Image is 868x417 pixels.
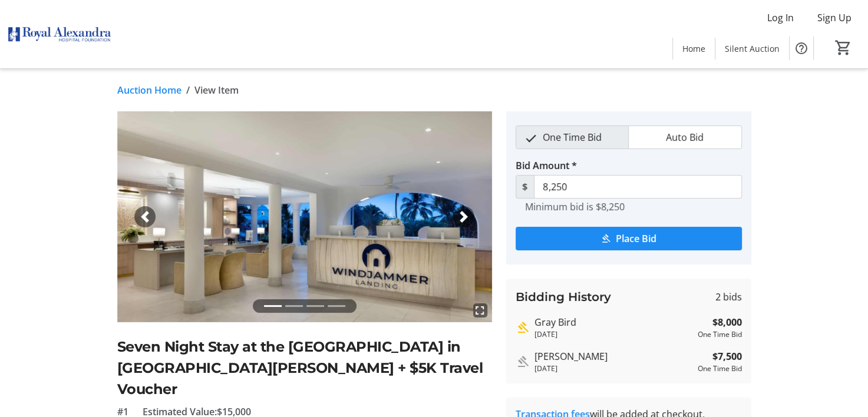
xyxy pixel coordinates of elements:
[117,111,492,322] img: Image
[525,201,625,213] tr-hint: Minimum bid is $8,250
[194,83,239,97] span: View Item
[833,37,854,58] button: Cart
[712,315,742,329] strong: $8,000
[536,126,609,148] span: One Time Bid
[790,37,813,60] button: Help
[698,329,742,340] div: One Time Bid
[516,355,530,369] mat-icon: Outbid
[534,315,693,329] div: Gray Bird
[698,363,742,374] div: One Time Bid
[616,231,656,246] span: Place Bid
[534,329,693,340] div: [DATE]
[117,336,492,400] h2: Seven Night Stay at the [GEOGRAPHIC_DATA] in [GEOGRAPHIC_DATA][PERSON_NAME] + $5K Travel Voucher
[186,83,190,97] span: /
[534,349,693,363] div: [PERSON_NAME]
[715,290,742,304] span: 2 bids
[682,42,705,55] span: Home
[673,38,715,59] a: Home
[516,175,534,198] span: $
[659,126,711,148] span: Auto Bid
[808,8,861,27] button: Sign Up
[516,227,742,250] button: Place Bid
[725,42,780,55] span: Silent Auction
[516,158,577,173] label: Bid Amount *
[516,320,530,335] mat-icon: Highest bid
[712,349,742,363] strong: $7,500
[758,8,803,27] button: Log In
[767,11,794,25] span: Log In
[715,38,789,59] a: Silent Auction
[117,83,181,97] a: Auction Home
[7,5,112,64] img: Royal Alexandra Hospital Foundation's Logo
[817,11,852,25] span: Sign Up
[534,363,693,374] div: [DATE]
[473,303,487,317] mat-icon: fullscreen
[516,288,611,306] h3: Bidding History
